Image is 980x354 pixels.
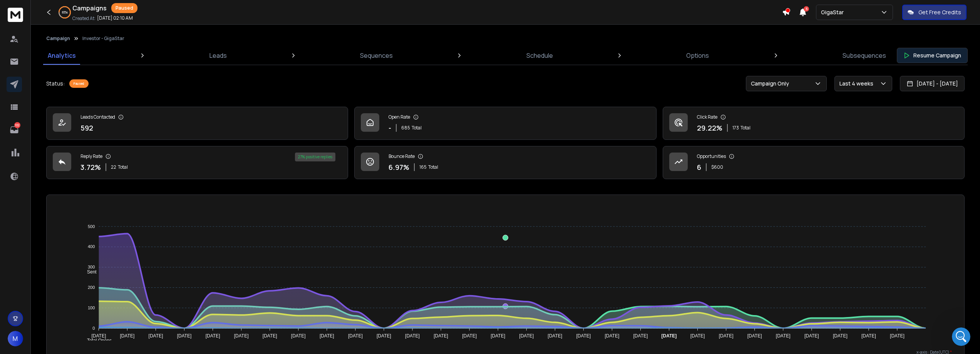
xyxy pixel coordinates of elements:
p: 29.22 % [697,122,722,133]
div: matthew says… [6,23,148,46]
a: Schedule [522,46,558,65]
tspan: 500 [88,224,95,229]
tspan: [DATE] [861,333,876,339]
tspan: [DATE] [690,333,705,339]
li: "Not Interested": When a lead is tagged as "Not Interested," they will not receive further emails... [18,100,120,150]
tspan: [DATE] [890,333,905,339]
span: Total [428,164,438,170]
p: 102 [14,122,20,128]
tspan: 100 [88,305,95,310]
tspan: [DATE] [804,333,819,339]
tspan: [DATE] [719,333,734,339]
p: 6.97 % [389,162,409,173]
p: Campaign Only [751,80,792,87]
tspan: [DATE] [206,333,220,339]
p: Leads [209,51,227,60]
p: 3.72 % [80,162,101,173]
textarea: Message… [7,236,147,249]
tspan: [DATE] [462,333,477,339]
tspan: 0 [92,326,95,331]
tspan: [DATE] [91,333,106,339]
div: Close [135,3,149,17]
h1: Campaigns [72,3,107,13]
tspan: [DATE] [348,333,363,339]
tspan: [DATE] [491,333,505,339]
div: Hi [PERSON_NAME], Tagging a lead as "Not Interested" or "Out of Office" in [URL] affects their pa... [12,51,120,96]
tspan: 200 [88,285,95,290]
tspan: [DATE] [605,333,619,339]
div: Thank you! [105,23,148,40]
button: Campaign [46,35,70,42]
img: Profile image for Raj [22,4,34,17]
a: 102 [7,122,22,138]
button: go back [5,3,20,18]
div: Paused [69,79,89,88]
tspan: [DATE] [434,333,448,339]
tspan: [DATE] [548,333,562,339]
div: Hi [PERSON_NAME],Tagging a lead as "Not Interested" or "Out of Office" in [URL] affects their par... [6,46,126,279]
tspan: [DATE] [149,333,163,339]
tspan: [DATE] [662,333,677,339]
button: Get Free Credits [902,5,967,20]
p: Schedule [526,51,553,60]
tspan: [DATE] [776,333,791,339]
button: Send a message… [132,249,144,262]
iframe: Intercom live chat [952,327,970,346]
p: Get Free Credits [918,8,961,16]
a: Reply Rate3.72%22Total27% positive replies [46,146,348,179]
span: Total [412,125,422,131]
a: Open Rate-685Total [354,107,656,140]
button: Start recording [49,252,55,258]
div: Thank you! [111,28,142,35]
span: 165 [419,164,427,170]
tspan: [DATE] [234,333,249,339]
p: Bounce Rate [389,153,415,159]
p: 83 % [62,10,68,15]
tspan: [DATE] [291,333,306,339]
span: Sent [81,269,97,275]
tspan: [DATE] [177,333,192,339]
a: Options [682,46,714,65]
tspan: 400 [88,245,95,249]
p: Active in the last 15m [37,10,92,17]
p: Analytics [48,51,76,60]
a: Bounce Rate6.97%165Total [354,146,656,179]
span: Total Opens [81,338,112,343]
p: 6 [697,162,701,173]
span: 22 [111,164,116,170]
p: Created At: [72,15,95,22]
p: Subsequences [843,51,886,60]
tspan: [DATE] [320,333,334,339]
tspan: [DATE] [120,333,134,339]
p: GigaStar [821,8,847,16]
tspan: [DATE] [576,333,591,339]
p: Last 4 weeks [839,80,876,87]
a: Opportunities6$600 [663,146,965,179]
button: M [8,331,23,346]
span: 173 [732,125,739,131]
span: Total [118,164,128,170]
div: Raj says… [6,46,148,293]
p: $ 600 [711,164,723,170]
div: A "bounced" status is typically reserved for emails that cannot be delivered due to technical rea... [12,230,120,275]
a: Subsequences [838,46,891,65]
a: Sequences [355,46,397,65]
button: Emoji picker [24,252,30,258]
tspan: [DATE] [833,333,848,339]
a: Leads Contacted592 [46,107,348,140]
tspan: 300 [88,265,95,269]
tspan: [DATE] [747,333,762,339]
li: "Out of Office": Leads tagged as "Out of Office" are managed with a rescheduling tool, ensuring t... [18,152,120,195]
p: Status: [46,80,65,87]
p: 592 [80,122,93,133]
span: Total [740,125,750,131]
a: Leads [205,46,231,65]
button: Upload attachment [12,252,18,258]
a: Click Rate29.22%173Total [663,107,965,140]
span: 5 [804,6,809,12]
span: 685 [401,125,410,131]
div: Paused [111,3,137,13]
button: Home [121,3,135,18]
